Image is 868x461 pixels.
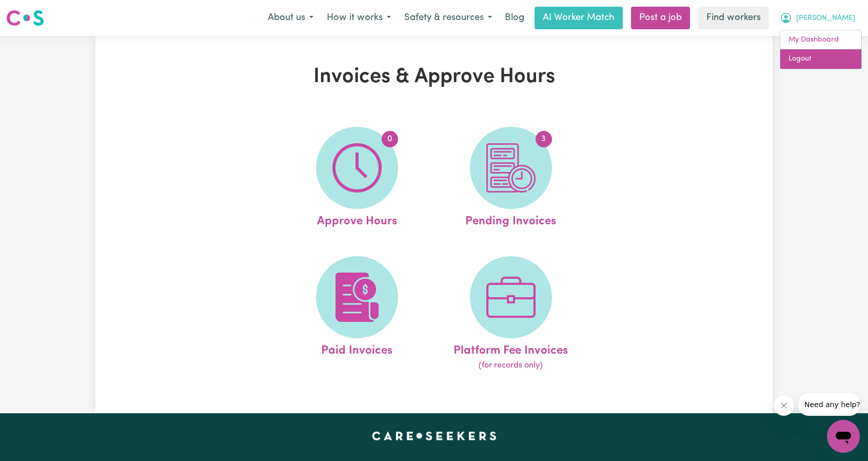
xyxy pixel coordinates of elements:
button: Safety & resources [398,7,499,29]
span: 3 [536,131,552,147]
span: Paid Invoices [321,338,392,360]
span: 0 [382,131,398,147]
a: Approve Hours [283,127,431,230]
a: Logout [780,49,861,69]
a: Blog [499,7,530,29]
iframe: Close message [774,395,794,416]
a: Post a job [631,7,690,29]
button: My Account [773,7,862,29]
div: My Account [780,30,862,69]
h1: Invoices & Approve Hours [214,65,654,89]
a: Careseekers logo [6,6,44,30]
span: Need any help? [6,7,62,15]
a: Paid Invoices [283,256,431,372]
span: Approve Hours [317,209,397,230]
iframe: Button to launch messaging window [827,420,860,453]
a: My Dashboard [780,30,861,50]
button: How it works [320,7,398,29]
a: Find workers [698,7,769,29]
span: (for records only) [479,359,543,372]
span: Pending Invoices [465,209,556,230]
iframe: Message from company [798,393,860,416]
img: Careseekers logo [6,9,44,27]
a: AI Worker Match [535,7,623,29]
span: Platform Fee Invoices [453,338,568,360]
span: [PERSON_NAME] [796,13,855,24]
a: Platform Fee Invoices(for records only) [437,256,585,372]
a: Pending Invoices [437,127,585,230]
button: About us [261,7,320,29]
a: Careseekers home page [372,432,497,440]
